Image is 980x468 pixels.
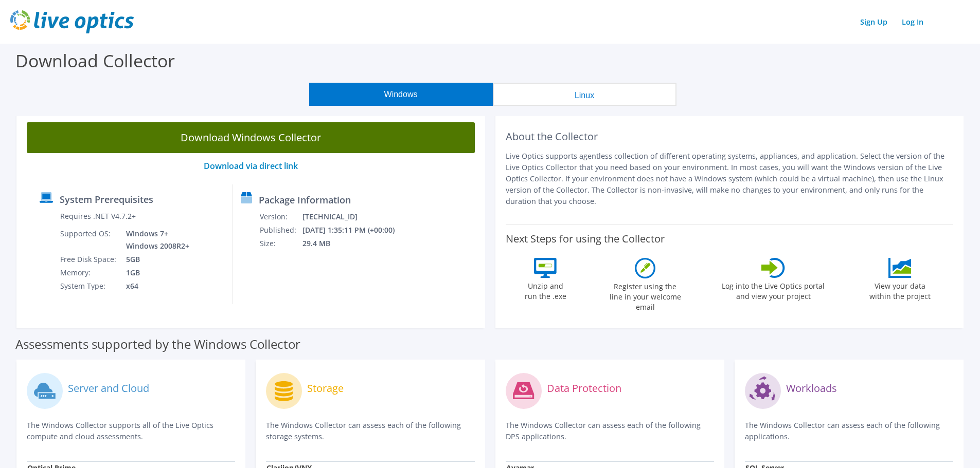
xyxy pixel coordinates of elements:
[68,383,149,394] label: Server and Cloud
[15,49,175,72] label: Download Collector
[259,223,302,237] td: Published:
[721,278,825,302] label: Log into the Live Optics portal and view your project
[302,223,408,237] td: [DATE] 1:35:11 PM (+00:00)
[307,383,344,394] label: Storage
[259,237,302,250] td: Size:
[15,339,300,349] label: Assessments supported by the Windows Collector
[118,279,191,293] td: x64
[60,253,118,266] td: Free Disk Space:
[118,253,191,266] td: 5GB
[863,278,937,302] label: View your data within the project
[786,383,837,394] label: Workloads
[493,83,676,106] button: Linux
[60,266,118,279] td: Memory:
[259,210,302,223] td: Version:
[745,420,953,442] p: The Windows Collector can assess each of the following applications.
[897,14,929,29] a: Log In
[547,383,621,394] label: Data Protection
[506,130,954,143] h2: About the Collector
[60,211,136,221] label: Requires .NET V4.7.2+
[118,227,191,253] td: Windows 7+ Windows 2008R2+
[522,278,569,302] label: Unzip and run the .exe
[60,279,118,293] td: System Type:
[506,420,714,442] p: The Windows Collector can assess each of the following DPS applications.
[27,420,235,442] p: The Windows Collector supports all of the Live Optics compute and cloud assessments.
[204,160,298,172] a: Download via direct link
[118,266,191,279] td: 1GB
[506,233,665,245] label: Next Steps for using the Collector
[309,83,493,106] button: Windows
[266,420,474,442] p: The Windows Collector can assess each of the following storage systems.
[506,151,954,207] p: Live Optics supports agentless collection of different operating systems, appliances, and applica...
[302,237,408,250] td: 29.4 MB
[60,194,153,204] label: System Prerequisites
[60,227,118,253] td: Supported OS:
[855,14,893,29] a: Sign Up
[27,122,475,153] a: Download Windows Collector
[259,195,351,205] label: Package Information
[607,278,684,312] label: Register using the line in your welcome email
[10,10,134,33] img: live_optics_svg.svg
[302,210,408,223] td: [TECHNICAL_ID]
